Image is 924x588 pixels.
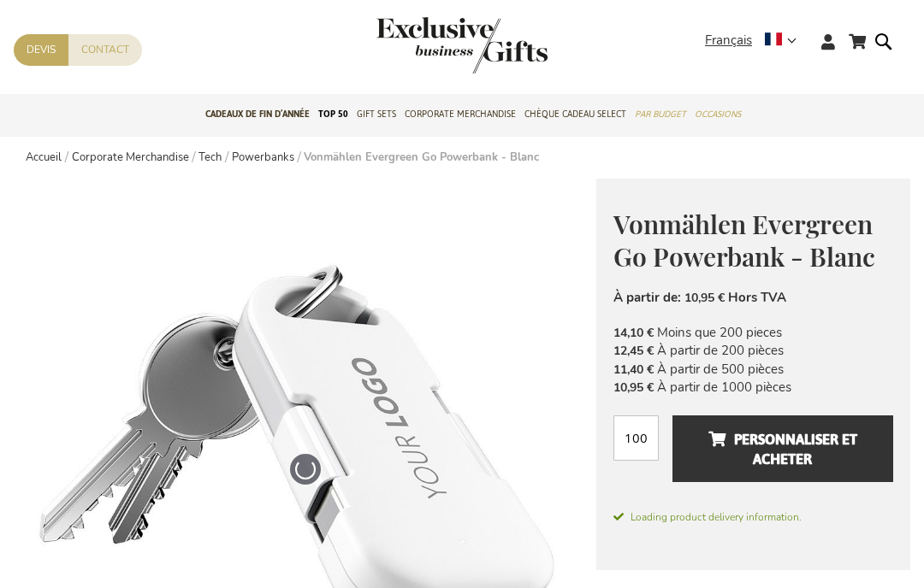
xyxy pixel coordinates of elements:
[613,379,893,397] li: À partir de 1000 pièces
[232,150,294,165] a: Powerbanks
[613,342,893,360] li: À partir de 200 pièces
[695,105,741,123] span: Occasions
[376,17,462,73] a: store logo
[613,379,654,396] span: 10,95 €
[613,324,893,342] li: Moins que 200 pieces
[684,290,725,306] span: 10,95 €
[613,343,654,359] span: 12,45 €
[728,289,786,306] span: Hors TVA
[198,150,222,165] a: Tech
[613,325,654,341] span: 14,10 €
[708,426,857,473] span: Personnaliser et acheter
[304,150,539,165] strong: Vonmählen Evergreen Go Powerbank - Blanc
[205,105,310,123] span: Cadeaux de fin d’année
[672,415,893,482] button: Personnaliser et acheter
[613,509,893,525] span: Loading product delivery information.
[613,207,875,274] span: Vonmählen Evergreen Go Powerbank - Blanc
[613,415,659,461] input: Qté
[357,105,396,123] span: Gift Sets
[26,150,62,165] a: Accueil
[68,34,142,66] a: Contact
[376,17,548,73] img: Exclusive Business gifts logo
[613,361,893,379] li: À partir de 500 pièces
[705,31,752,50] span: Français
[613,362,654,378] span: 11,40 €
[705,31,808,50] div: Français
[635,105,686,123] span: Par budget
[405,105,516,123] span: Corporate Merchandise
[72,150,189,165] a: Corporate Merchandise
[613,289,681,306] span: À partir de:
[524,105,626,123] span: Chèque Cadeau Select
[14,34,68,66] a: Devis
